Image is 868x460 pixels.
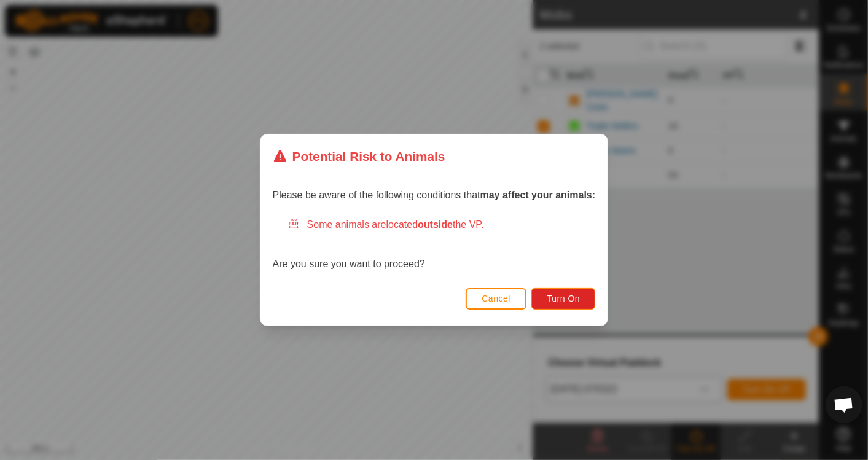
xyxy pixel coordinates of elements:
[418,219,453,230] strong: outside
[547,294,580,303] span: Turn On
[480,190,596,200] strong: may affect your animals:
[531,288,595,310] button: Turn On
[273,147,445,166] div: Potential Risk to Animals
[826,386,862,423] a: Open chat
[273,217,596,271] div: Are you sure you want to proceed?
[482,294,510,303] span: Cancel
[466,288,526,310] button: Cancel
[287,217,596,232] div: Some animals are
[386,219,484,230] span: located the VP.
[273,190,596,200] span: Please be aware of the following conditions that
